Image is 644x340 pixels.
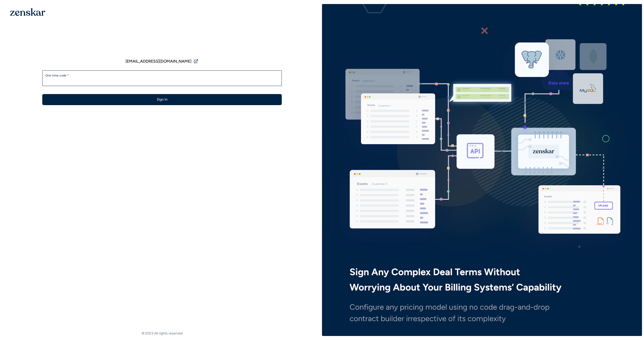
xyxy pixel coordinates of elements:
button: Sign In [42,94,282,105]
img: 1OGAJ2xQqyY4LXKgY66KYq0eOWRCkrZdAb3gUhuVAqdWPZE9SRJmCz+oDMSn4zDLXe31Ii730ItAGKgCKgCCgCikA4Av8PJUP... [10,8,45,16]
label: One-time code * [45,73,279,77]
footer: © 2023 All rights reserved [2,331,322,336]
span: [EMAIL_ADDRESS][DOMAIN_NAME] [126,58,191,64]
